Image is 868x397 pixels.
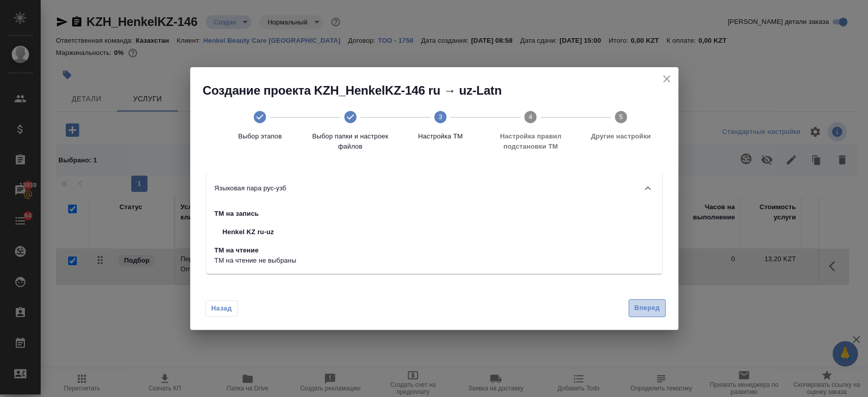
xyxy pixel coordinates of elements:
[223,227,288,237] span: Henkel KZ ru-uz
[206,172,662,205] div: Языковая пара рус-узб
[309,131,391,152] span: Выбор папки и настроек файлов
[203,82,678,99] h2: Создание проекта KZH_HenkelKZ-146 ru → uz-Latn
[215,209,296,219] p: ТМ на запись
[399,131,481,141] span: Настройка ТМ
[438,113,442,121] text: 3
[215,183,286,193] p: Языковая пара рус-узб
[619,113,622,121] text: 5
[490,131,572,152] span: Настройка правил подстановки TM
[215,245,296,256] p: ТМ на чтение
[659,71,674,87] button: close
[219,131,301,141] span: Выбор этапов
[634,302,660,314] span: Вперед
[529,113,532,121] text: 4
[215,256,296,266] p: ТМ на чтение не выбраны
[580,131,662,141] span: Другие настройки
[211,303,232,314] span: Назад
[628,299,665,317] button: Вперед
[206,205,662,274] div: Языковая пара рус-узб
[205,300,238,317] button: Назад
